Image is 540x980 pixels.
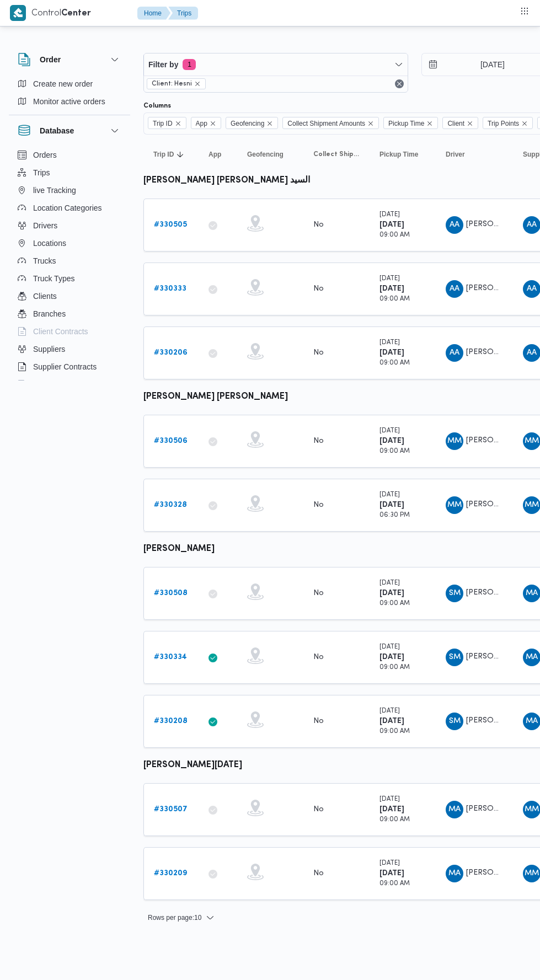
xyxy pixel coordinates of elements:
span: Trucks [33,254,56,267]
button: Driver [441,146,507,163]
span: App [208,150,221,159]
span: Geofencing [247,150,284,159]
span: Collect Shipment Amounts [313,150,360,159]
small: [DATE] [379,860,400,866]
a: #330506 [154,435,188,448]
button: Trips [168,7,198,20]
span: Pickup Time [379,150,418,159]
small: 09:00 AM [379,232,410,238]
button: Create new order [13,75,126,93]
button: Devices [13,376,126,393]
a: #330507 [154,803,188,816]
small: 09:00 AM [379,448,410,454]
span: Clients [33,290,57,303]
small: 09:00 AM [379,817,410,823]
button: Branches [13,305,126,323]
h3: Database [40,124,74,137]
span: [PERSON_NAME] [466,717,529,724]
b: [DATE] [379,806,404,813]
span: Client: Hesni [152,79,192,89]
span: MM [525,432,539,450]
div: No [313,716,324,726]
span: MA [448,801,461,818]
span: AA [450,216,459,234]
span: SM [449,649,461,666]
b: [DATE] [379,870,404,877]
div: No [313,869,324,879]
b: [DATE] [379,717,404,725]
span: live Tracking [33,184,76,197]
button: Order [18,53,121,66]
span: Client [442,117,478,129]
span: Create new order [33,77,93,90]
span: Pickup Time [388,117,424,130]
b: [DATE] [379,437,404,445]
span: Driver [446,150,465,159]
span: Collect Shipment Amounts [287,117,365,130]
span: Monitor active orders [33,95,105,108]
b: # 330506 [154,437,188,445]
div: No [313,805,324,815]
button: Remove Geofencing from selection in this group [266,120,273,127]
span: AA [450,280,459,298]
div: Muhammad Manib Muhammad Abadalamuqusod [446,432,463,450]
b: [PERSON_NAME] [PERSON_NAME] السيد [143,176,310,185]
button: Drivers [13,217,126,234]
button: Database [18,124,121,137]
small: 09:00 AM [379,729,410,735]
button: Orders [13,146,126,164]
button: Client Contracts [13,323,126,340]
small: 09:00 AM [379,601,410,607]
button: Monitor active orders [13,93,126,110]
small: [DATE] [379,276,400,282]
button: Locations [13,234,126,252]
span: Trips [33,166,50,179]
button: Remove Collect Shipment Amounts from selection in this group [367,120,374,127]
b: # 330208 [154,717,188,725]
span: Locations [33,237,66,250]
span: Orders [33,148,57,162]
span: MM [525,801,539,818]
div: No [313,652,324,662]
button: Home [137,7,170,20]
b: [PERSON_NAME] [143,545,215,553]
a: #330508 [154,587,188,600]
b: [DATE] [379,501,404,508]
div: Muhammad Ammad Rmdhan Alsaid Muhammad [446,801,463,818]
div: Muhammad Ammad Rmdhan Alsaid Muhammad [446,865,463,882]
button: Remove Client from selection in this group [467,120,473,127]
small: [DATE] [379,340,400,346]
span: Collect Shipment Amounts [282,117,379,129]
small: [DATE] [379,492,400,498]
span: AA [527,216,537,234]
span: Geofencing [226,117,278,129]
span: Trip Points [483,117,533,129]
span: Client Contracts [33,325,88,338]
button: remove selected entity [194,81,201,87]
small: [DATE] [379,580,400,586]
span: MA [448,865,461,882]
div: No [313,436,324,446]
div: Order [9,75,130,115]
span: Filter by [148,58,178,71]
span: [PERSON_NAME] [466,653,529,660]
label: Columns [143,101,171,110]
b: # 330333 [154,285,186,292]
button: Remove Pickup Time from selection in this group [426,120,433,127]
button: live Tracking [13,181,126,199]
span: Trip Points [488,117,519,130]
div: Database [9,146,130,385]
b: [DATE] [379,654,404,661]
b: # 330334 [154,654,187,661]
span: AA [450,344,459,362]
small: 06:30 PM [379,512,410,518]
button: Clients [13,287,126,305]
b: [PERSON_NAME][DATE] [143,761,242,769]
b: [PERSON_NAME] [PERSON_NAME] [143,393,288,401]
button: Pickup Time [375,146,430,163]
div: Salam Muhammad Abadalltaif Salam [446,649,463,666]
div: No [313,348,324,358]
b: # 330505 [154,221,187,228]
a: #330334 [154,651,187,664]
small: [DATE] [379,644,400,650]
